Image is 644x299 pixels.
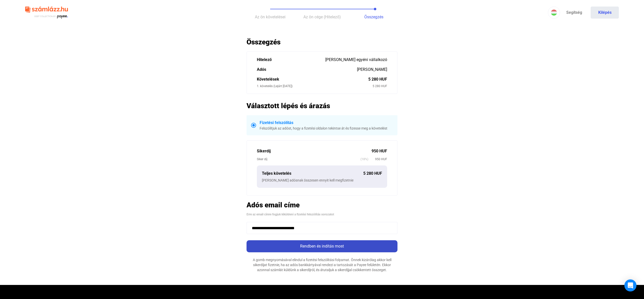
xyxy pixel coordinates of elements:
[551,10,557,16] img: HU
[260,120,393,126] div: Fizetési felszólítás
[364,15,383,19] span: Összegzés
[257,57,325,63] div: Hitelező
[303,15,341,19] span: Az ön cége (Hitelező)
[357,67,387,73] div: [PERSON_NAME]
[591,7,619,19] button: Kilépés
[248,243,396,249] div: Rendben és indítás most
[548,7,560,19] button: HU
[368,157,387,162] span: 950 HUF
[257,84,373,89] div: 1. követelés (Lejárt [DATE])
[257,148,372,154] div: Sikerdíj
[262,178,382,183] div: [PERSON_NAME] adósnak összesen ennyit kell megfizetnie
[247,201,397,209] h2: Adós email címe
[257,67,357,73] div: Adós
[372,148,387,154] div: 950 HUF
[257,157,360,162] div: Siker díj
[624,279,636,291] div: Open Intercom Messenger
[247,257,397,272] div: A gomb megnyomásával elindul a fizetési felszólítási folyamat. Önnek kizárólag akkor kell sikerdí...
[257,76,368,82] div: Követelések
[260,126,393,131] div: Felszólítjuk az adóst, hogy a fizetési oldalon tekintse át és fizesse meg a követelést
[255,15,286,19] span: Az ön követelései
[373,84,387,89] div: 5 280 HUF
[560,7,588,19] a: Segítség
[25,5,68,21] img: szamlazzhu-logo
[247,101,397,110] h2: Választott lépés és árazás
[325,57,387,63] div: [PERSON_NAME] egyéni vállalkozó
[247,240,397,252] button: Rendben és indítás most
[363,170,382,176] div: 5 280 HUF
[262,170,363,176] div: Teljes követelés
[247,38,397,46] h2: Összegzés
[360,157,368,162] span: (18%)
[247,212,397,217] div: Erre az email címre fogjuk kiküldeni a fizetési felszólítás sorozatot
[368,76,387,82] div: 5 280 HUF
